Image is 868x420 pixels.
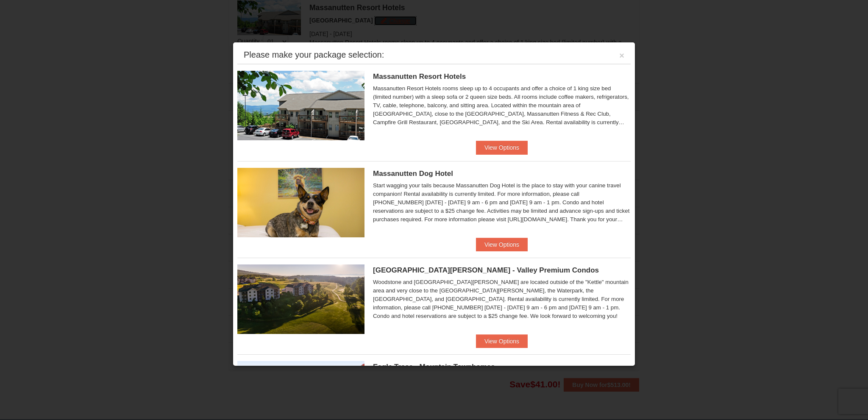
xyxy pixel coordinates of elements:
img: 27428181-5-81c892a3.jpg [237,168,364,237]
div: Woodstone and [GEOGRAPHIC_DATA][PERSON_NAME] are located outside of the "Kettle" mountain area an... [373,278,631,320]
button: View Options [476,334,528,348]
span: Massanutten Resort Hotels [373,72,466,81]
button: View Options [476,141,528,154]
div: Please make your package selection: [244,50,384,59]
div: Start wagging your tails because Massanutten Dog Hotel is the place to stay with your canine trav... [373,181,631,224]
span: [GEOGRAPHIC_DATA][PERSON_NAME] - Valley Premium Condos [373,266,599,274]
span: Massanutten Dog Hotel [373,170,453,178]
img: 19219041-4-ec11c166.jpg [237,264,364,334]
button: View Options [476,238,528,251]
button: × [619,51,624,60]
img: 19219026-1-e3b4ac8e.jpg [237,71,364,140]
div: Massanutten Resort Hotels rooms sleep up to 4 occupants and offer a choice of 1 king size bed (li... [373,84,631,127]
span: Eagle Trace - Mountain Townhomes [373,363,495,371]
